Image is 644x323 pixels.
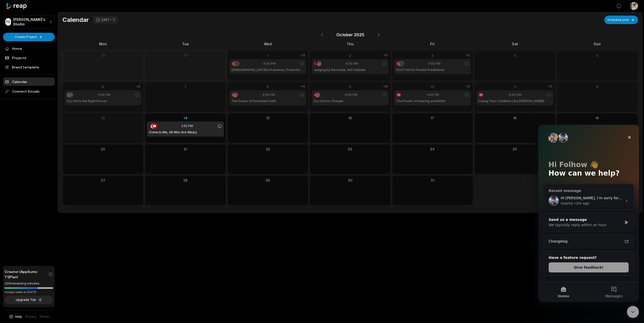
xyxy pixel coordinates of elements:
[227,41,308,47] div: Wed
[3,87,55,96] span: Connect Socials
[627,306,639,318] iframe: Intercom live chat
[65,53,141,58] div: 29
[13,17,47,26] p: [PERSON_NAME]'s Studio
[101,18,115,22] div: GMT--7
[39,314,49,319] a: Terms
[392,41,473,47] div: Fri
[509,93,521,97] span: 6:00 PM
[5,18,11,26] div: FS
[476,53,553,58] div: 4
[98,93,110,97] span: 5:00 PM
[15,314,22,319] span: Help
[314,68,365,72] h1: Judging by the Inside, Not Outside
[604,16,638,24] button: Schedule post
[181,124,193,128] span: 2:52 PM
[147,115,224,120] div: 14
[149,130,197,135] h1: Come to Me, All Who Are Weary
[476,84,553,89] div: 11
[231,99,276,103] h1: The Power of Persistent Faith
[557,41,638,47] div: Sun
[312,53,388,58] div: 2
[396,68,445,72] h1: Don’t Fall for Foolish Predictions
[309,41,391,47] div: Thu
[559,53,636,58] div: 5
[3,54,55,62] a: Projects
[3,63,55,71] a: Brand template
[5,296,53,304] button: Upgrade Tier
[336,32,364,38] span: October 2025
[65,115,141,120] div: 13
[312,84,388,89] div: 9
[538,125,639,302] iframe: Intercom live chat
[25,314,36,319] a: Privacy
[147,84,224,89] div: 7
[427,93,439,97] span: 4:00 PM
[67,99,107,103] h1: Cry Out to the Right Person
[5,269,48,279] span: Creator (AppSumo T1) Plan!
[3,44,55,53] a: Home
[5,281,53,286] div: 205 remaining minutes
[9,314,22,319] button: Help
[3,77,55,86] a: Calendar
[263,61,276,66] span: 6:00 PM
[394,53,471,58] div: 3
[65,84,141,89] div: 6
[5,290,53,294] div: *Usage resets on [DATE]
[229,53,306,58] div: 1
[3,33,55,41] button: Create Project
[145,41,226,47] div: Tue
[396,99,445,103] h1: The Power of Hearing and Belief
[559,84,636,89] div: 12
[62,16,89,24] h1: Calendar
[263,93,275,97] span: 6:00 PM
[147,53,224,58] div: 30
[314,99,343,103] h1: Cry Out for Change!
[62,41,144,47] div: Mon
[478,99,544,103] h1: Facing Your Condition Like [PERSON_NAME]
[345,93,357,97] span: 6:00 PM
[394,84,471,89] div: 10
[428,61,440,66] span: 4:00 PM
[474,41,555,47] div: Sat
[229,84,306,89] div: 8
[346,61,358,66] span: 6:00 PM
[231,68,304,72] h1: [DEMOGRAPHIC_DATA]’s Presence, Protection, and Plan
